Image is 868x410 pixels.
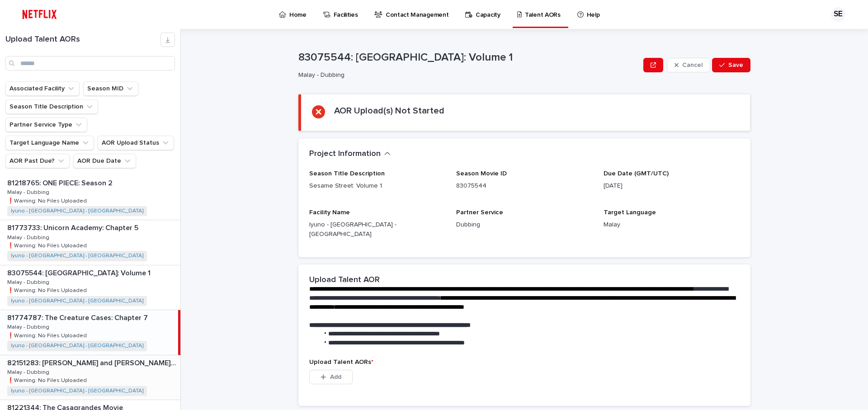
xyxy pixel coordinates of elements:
[309,209,350,216] span: Facility Name
[456,220,592,230] p: Dubbing
[7,267,152,278] p: 83075544: [GEOGRAPHIC_DATA]: Volume 1
[604,181,740,191] p: [DATE]
[309,359,373,365] span: Upload Talent AORs
[7,322,51,330] p: Malay - Dubbing
[309,181,445,191] p: Sesame Street: Volume 1
[7,331,89,339] p: ❗️Warning: No Files Uploaded
[5,154,70,168] button: AOR Past Due?
[7,233,51,241] p: Malay - Dubbing
[456,209,503,216] span: Partner Service
[7,357,179,368] p: 82151283: [PERSON_NAME] and [PERSON_NAME] Merry Giftmas
[682,62,703,68] span: Cancel
[5,35,160,45] h1: Upload Talent AORs
[7,222,140,232] p: 81773733: Unicorn Academy: Chapter 5
[11,343,143,349] a: Iyuno - [GEOGRAPHIC_DATA] - [GEOGRAPHIC_DATA]
[604,220,740,230] p: Malay
[7,196,89,204] p: ❗️Warning: No Files Uploaded
[456,170,507,177] span: Season Movie ID
[83,81,138,96] button: Season MID
[309,149,381,159] h2: Project Information
[73,154,136,168] button: AOR Due Date
[309,370,353,384] button: Add
[712,58,750,72] button: Save
[7,188,51,196] p: Malay - Dubbing
[309,149,391,159] button: Project Information
[98,136,174,150] button: AOR Upload Status
[5,136,94,150] button: Target Language Name
[11,298,143,304] a: Iyuno - [GEOGRAPHIC_DATA] - [GEOGRAPHIC_DATA]
[5,118,87,132] button: Partner Service Type
[7,376,89,384] p: ❗️Warning: No Files Uploaded
[7,368,51,376] p: Malay - Dubbing
[309,170,385,177] span: Season Title Description
[456,181,592,191] p: 83075544
[604,170,669,177] span: Due Date (GMT/UTC)
[309,220,445,239] p: Iyuno - [GEOGRAPHIC_DATA] - [GEOGRAPHIC_DATA]
[5,99,98,114] button: Season Title Description
[5,81,80,96] button: Associated Facility
[7,241,89,249] p: ❗️Warning: No Files Uploaded
[831,7,845,22] div: SE
[7,286,89,294] p: ❗️Warning: No Files Uploaded
[5,56,175,71] input: Search
[11,388,143,394] a: Iyuno - [GEOGRAPHIC_DATA] - [GEOGRAPHIC_DATA]
[298,51,640,64] p: 83075544: [GEOGRAPHIC_DATA]: Volume 1
[334,105,444,116] h2: AOR Upload(s) Not Started
[11,208,143,214] a: Iyuno - [GEOGRAPHIC_DATA] - [GEOGRAPHIC_DATA]
[728,62,743,68] span: Save
[18,5,61,24] img: ifQbXi3ZQGMSEF7WDB7W
[330,374,341,380] span: Add
[11,253,143,259] a: Iyuno - [GEOGRAPHIC_DATA] - [GEOGRAPHIC_DATA]
[298,71,636,79] p: Malay - Dubbing
[7,312,150,322] p: 81774787: The Creature Cases: Chapter 7
[309,275,380,285] h2: Upload Talent AOR
[604,209,656,216] span: Target Language
[667,58,710,72] button: Cancel
[7,177,114,188] p: 81218765: ONE PIECE: Season 2
[7,278,51,286] p: Malay - Dubbing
